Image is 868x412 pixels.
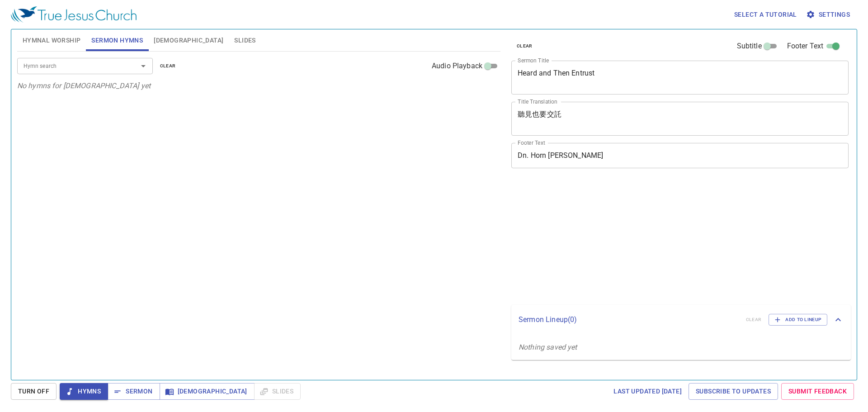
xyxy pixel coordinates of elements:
[734,9,797,20] span: Select a tutorial
[234,35,255,46] span: Slides
[23,35,81,46] span: Hymnal Worship
[91,35,143,46] span: Sermon Hymns
[808,9,850,20] span: Settings
[781,383,854,400] a: Submit Feedback
[11,383,57,400] button: Turn Off
[137,60,150,72] button: Open
[108,383,160,400] button: Sermon
[160,62,176,70] span: clear
[737,41,762,52] span: Subtitle
[774,316,821,324] span: Add to Lineup
[17,81,151,90] i: No hymns for [DEMOGRAPHIC_DATA] yet
[788,386,847,397] span: Submit Feedback
[508,178,782,301] iframe: from-child
[519,343,577,351] i: Nothing saved yet
[613,386,682,397] span: Last updated [DATE]
[18,386,49,397] span: Turn Off
[518,110,842,127] textarea: 聽見也要交託
[689,383,778,400] a: Subscribe to Updates
[787,41,824,52] span: Footer Text
[160,383,255,400] button: [DEMOGRAPHIC_DATA]
[804,6,854,23] button: Settings
[115,386,152,397] span: Sermon
[731,6,801,23] button: Select a tutorial
[432,61,482,71] span: Audio Playback
[519,314,739,325] p: Sermon Lineup ( 0 )
[67,386,101,397] span: Hymns
[511,41,538,52] button: clear
[60,383,108,400] button: Hymns
[11,6,137,23] img: True Jesus Church
[155,61,181,71] button: clear
[167,386,247,397] span: [DEMOGRAPHIC_DATA]
[696,386,771,397] span: Subscribe to Updates
[154,35,223,46] span: [DEMOGRAPHIC_DATA]
[517,42,533,50] span: clear
[610,383,685,400] a: Last updated [DATE]
[769,314,827,326] button: Add to Lineup
[511,305,851,335] div: Sermon Lineup(0)clearAdd to Lineup
[518,69,842,86] textarea: Heard and Then Entrust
